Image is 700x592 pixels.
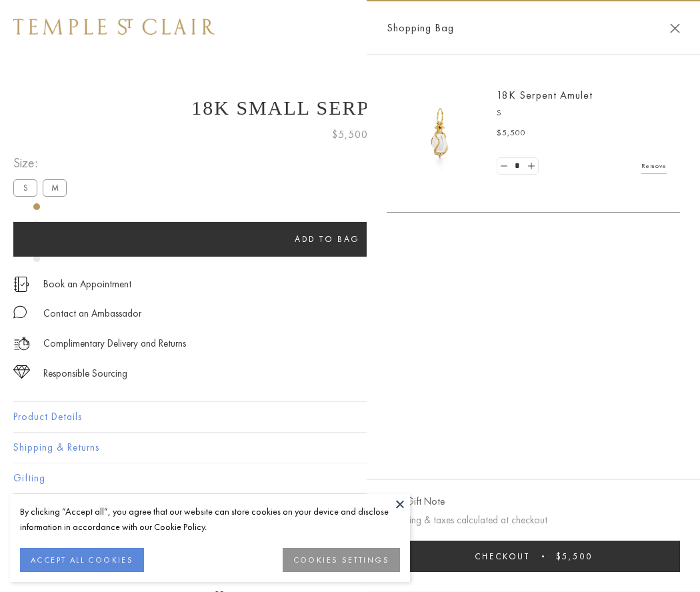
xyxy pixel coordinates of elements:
p: Shipping & taxes calculated at checkout [387,512,680,529]
span: Checkout [475,551,530,562]
a: Set quantity to 0 [497,158,511,175]
button: Add Gift Note [387,493,445,510]
div: Product gallery navigation [33,200,40,273]
label: S [13,179,37,196]
h1: 18K Small Serpent Amulet [13,97,687,119]
a: Book an Appointment [43,277,131,291]
button: Shipping & Returns [13,433,687,463]
img: icon_sourcing.svg [13,365,30,379]
span: Size: [13,152,72,174]
img: Temple St. Clair [13,19,215,35]
span: Shopping Bag [387,19,454,37]
div: Contact an Ambassador [43,305,141,322]
img: MessageIcon-01_2.svg [13,305,27,319]
div: Responsible Sourcing [43,365,127,382]
span: $5,500 [332,126,368,143]
img: icon_delivery.svg [13,335,30,352]
button: Gifting [13,463,687,493]
button: COOKIES SETTINGS [283,548,400,572]
button: Checkout $5,500 [387,541,680,572]
span: $5,500 [497,127,526,140]
button: Add to bag [13,222,641,257]
label: M [43,179,67,196]
img: icon_appointment.svg [13,277,29,292]
img: P51836-E11SERPPV [400,93,480,173]
button: Product Details [13,402,687,432]
span: $5,500 [556,551,593,562]
a: Remove [641,159,667,173]
button: Close Shopping Bag [670,23,680,33]
p: S [497,107,667,120]
button: ACCEPT ALL COOKIES [20,548,144,572]
span: Add to bag [295,233,360,245]
div: By clicking “Accept all”, you agree that our website can store cookies on your device and disclos... [20,504,400,535]
a: Set quantity to 2 [524,158,537,175]
p: Complimentary Delivery and Returns [43,335,186,352]
a: 18K Serpent Amulet [497,88,593,102]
